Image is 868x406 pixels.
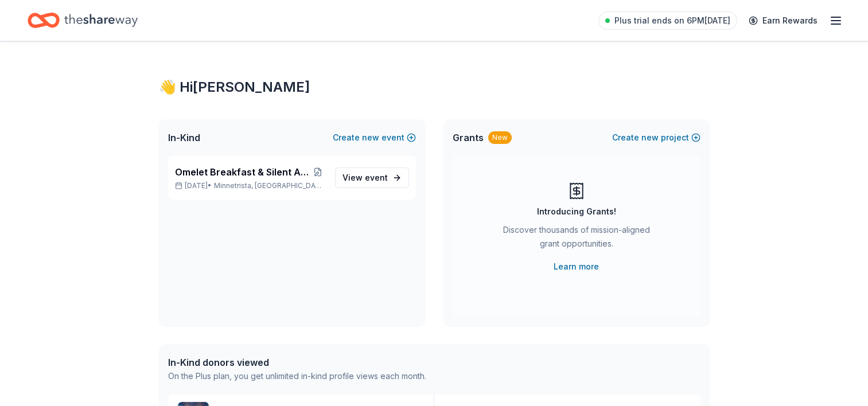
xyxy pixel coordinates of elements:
[742,10,824,31] a: Earn Rewards
[641,131,659,145] span: new
[614,14,730,28] span: Plus trial ends on 6PM[DATE]
[335,167,409,188] a: View event
[214,181,325,190] span: Minnetrista, [GEOGRAPHIC_DATA]
[168,369,426,383] div: On the Plus plan, you get unlimited in-kind profile views each month.
[499,223,655,255] div: Discover thousands of mission-aligned grant opportunities.
[554,260,599,274] a: Learn more
[175,181,326,190] p: [DATE] •
[537,205,616,218] div: Introducing Grants!
[612,131,700,145] button: Createnewproject
[159,78,710,96] div: 👋 Hi [PERSON_NAME]
[28,7,138,34] a: Home
[365,173,388,182] span: event
[488,131,512,144] div: New
[342,171,388,185] span: View
[333,131,416,145] button: Createnewevent
[168,131,200,145] span: In-Kind
[598,11,737,30] a: Plus trial ends on 6PM[DATE]
[168,356,426,369] div: In-Kind donors viewed
[453,131,484,145] span: Grants
[175,165,311,179] span: Omelet Breakfast & Silent Auction Fundraiser
[362,131,379,145] span: new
